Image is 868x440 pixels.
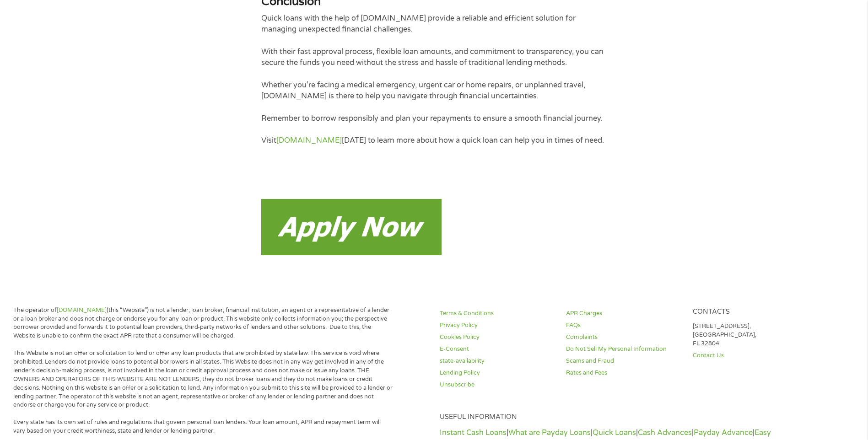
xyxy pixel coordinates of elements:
p: With their fast approval process, flexible loan amounts, and commitment to transparency, you can ... [261,46,607,69]
a: What are Payday Loans [508,428,591,437]
p: [STREET_ADDRESS], [GEOGRAPHIC_DATA], FL 32804. [693,322,808,348]
h4: Contacts [693,308,808,317]
p: Quick loans with the help of [DOMAIN_NAME] provide a reliable and efficient solution for managing... [261,13,607,35]
p: Remember to borrow responsibly and plan your repayments to ensure a smooth financial journey. [261,113,607,124]
a: Lending Policy [440,369,555,377]
a: [DOMAIN_NAME] [57,306,107,314]
p: Every state has its own set of rules and regulations that govern personal loan lenders. Your loan... [13,418,393,435]
a: Contact Us [693,351,808,360]
a: FAQs [566,321,681,330]
a: Quick Loans [593,428,636,437]
a: state-availability [440,357,555,365]
a: Privacy Policy [440,321,555,330]
p: Visit [DATE] to learn more about how a quick loan can help you in times of need. [261,135,607,146]
img: Payday loans now [261,199,442,255]
a: Scams and Fraud [566,357,681,365]
p: The operator of (this “Website”) is not a lender, loan broker, financial institution, an agent or... [13,306,393,341]
a: Terms & Conditions [440,309,555,318]
a: Do Not Sell My Personal Information [566,345,681,354]
a: E-Consent [440,345,555,354]
a: Instant Cash Loans [440,428,507,437]
a: Payday Advance [694,428,753,437]
a: Unsubscribe [440,381,555,389]
p: Whether you’re facing a medical emergency, urgent car or home repairs, or unplanned travel, [DOMA... [261,80,607,102]
p: This Website is not an offer or solicitation to lend or offer any loan products that are prohibit... [13,349,393,409]
a: [DOMAIN_NAME] [276,136,342,145]
a: Cash Advances [638,428,692,437]
a: APR Charges [566,309,681,318]
a: Cookies Policy [440,333,555,342]
a: Complaints [566,333,681,342]
a: Rates and Fees [566,369,681,377]
h4: Useful Information [440,413,808,422]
